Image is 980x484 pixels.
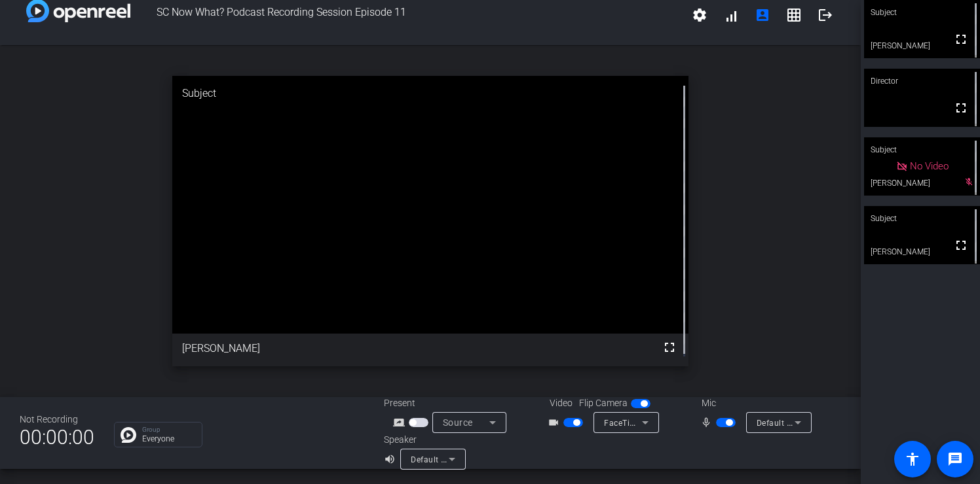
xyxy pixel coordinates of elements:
[688,396,820,410] div: Mic
[20,421,94,453] span: 00:00:00
[142,426,195,433] p: Group
[910,160,949,172] span: No Video
[384,451,400,467] mat-icon: volume_up
[550,396,573,410] span: Video
[692,7,707,23] mat-icon: settings
[384,433,462,447] div: Speaker
[864,206,980,231] div: Subject
[700,415,716,430] mat-icon: mic_none
[172,76,688,111] div: Subject
[947,451,963,467] mat-icon: message
[864,137,980,162] div: Subject
[142,435,195,443] p: Everyone
[443,417,473,428] span: Source
[953,237,969,253] mat-icon: fullscreen
[121,427,136,443] img: Chat Icon
[579,396,628,410] span: Flip Camera
[953,31,969,47] mat-icon: fullscreen
[393,415,409,430] mat-icon: screen_share_outline
[864,69,980,94] div: Director
[604,417,738,428] span: FaceTime HD Camera (3A71:F4B5)
[786,7,802,23] mat-icon: grid_on
[548,415,563,430] mat-icon: videocam_outline
[20,413,94,426] div: Not Recording
[905,451,920,467] mat-icon: accessibility
[662,339,677,355] mat-icon: fullscreen
[953,100,969,116] mat-icon: fullscreen
[384,396,515,410] div: Present
[757,417,925,428] span: Default - MacBook Pro Microphone (Built-in)
[818,7,833,23] mat-icon: logout
[755,7,770,23] mat-icon: account_box
[411,454,569,464] span: Default - MacBook Pro Speakers (Built-in)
